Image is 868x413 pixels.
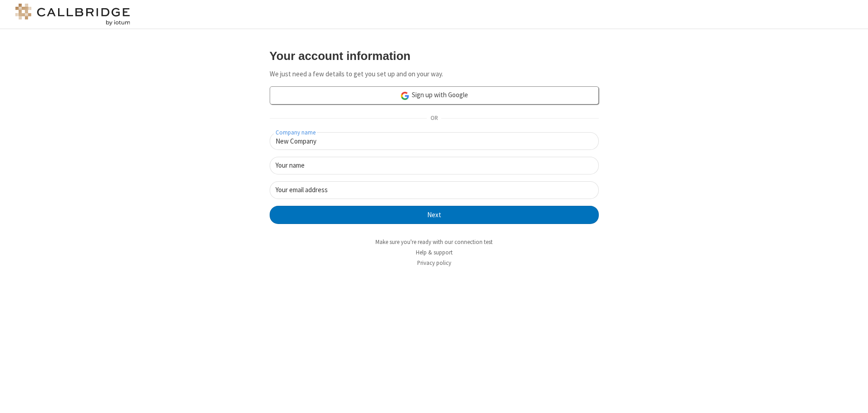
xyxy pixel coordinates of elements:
button: Next [270,206,599,224]
a: Privacy policy [417,259,451,267]
input: Your email address [270,181,599,199]
p: We just need a few details to get you set up and on your way. [270,69,599,80]
h3: Your account information [270,50,599,62]
input: Your name [270,157,599,174]
img: logo@2x.png [14,4,132,25]
a: Make sure you're ready with our connection test [375,238,493,246]
img: google-icon.png [400,91,410,101]
a: Sign up with Google [270,86,599,104]
input: Company name [270,132,599,150]
a: Help & support [416,249,453,256]
span: OR [427,112,441,125]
